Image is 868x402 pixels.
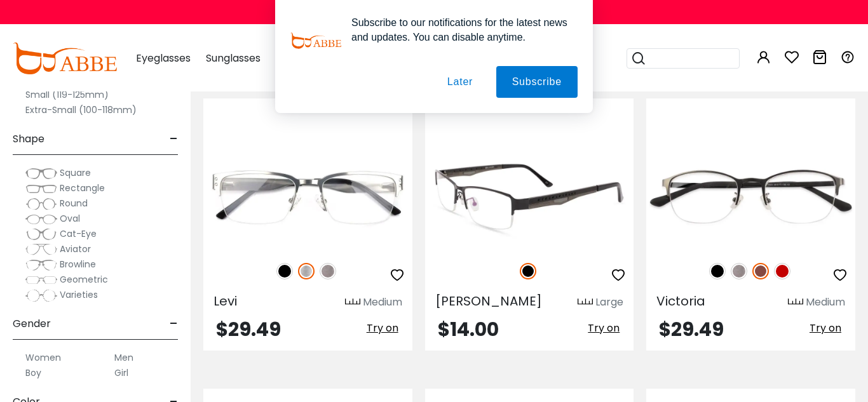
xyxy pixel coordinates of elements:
button: Try on [363,320,402,337]
img: Black [709,263,726,279]
label: Men [114,350,133,365]
span: Gender [13,309,51,339]
img: Oval.png [25,213,57,225]
img: Gun [320,263,336,279]
img: Round.png [25,198,57,210]
img: Cat-Eye.png [25,228,57,241]
span: Try on [367,321,398,335]
img: Silver [298,263,315,279]
span: Shape [13,124,44,154]
span: $29.49 [216,316,281,343]
span: Round [60,197,88,210]
div: Medium [806,295,845,310]
div: Medium [363,295,402,310]
img: Brown Victoria - Metal ,Adjust Nose Pads [646,144,855,248]
button: Try on [584,320,623,337]
span: Geometric [60,273,108,286]
div: Subscribe to our notifications for the latest news and updates. You can disable anytime. [341,15,578,44]
div: Large [595,295,623,310]
button: Try on [806,320,845,337]
span: Try on [588,321,620,335]
img: Browline.png [25,258,57,271]
span: Cat-Eye [60,227,97,240]
img: Red [774,263,790,279]
span: Victoria [656,292,705,310]
span: Browline [60,258,96,271]
span: Oval [60,212,80,225]
img: Geometric.png [25,274,57,286]
span: Try on [810,321,841,335]
label: Boy [25,365,41,380]
img: Varieties.png [25,289,57,302]
img: Gun [731,263,747,279]
img: Black [520,263,536,279]
img: Brown [752,263,769,279]
span: Varieties [60,288,98,301]
img: Square.png [25,167,57,180]
span: $29.49 [659,316,724,343]
button: Later [431,66,489,98]
span: Levi [214,292,237,310]
button: Subscribe [496,66,578,98]
img: size ruler [345,298,360,307]
span: Square [60,166,91,179]
span: [PERSON_NAME] [435,292,542,310]
span: Aviator [60,243,91,255]
span: $14.00 [438,316,499,343]
img: Aviator.png [25,243,57,256]
span: - [170,309,178,339]
label: Girl [114,365,128,380]
img: Black David - Metal ,Adjust Nose Pads [425,144,634,248]
label: Women [25,350,61,365]
span: Rectangle [60,182,105,194]
img: Rectangle.png [25,182,57,195]
img: Silver Levi - Metal ,Adjust Nose Pads [203,144,412,248]
img: size ruler [578,298,593,307]
img: Black [276,263,293,279]
img: size ruler [788,298,803,307]
img: notification icon [290,15,341,66]
span: - [170,124,178,154]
